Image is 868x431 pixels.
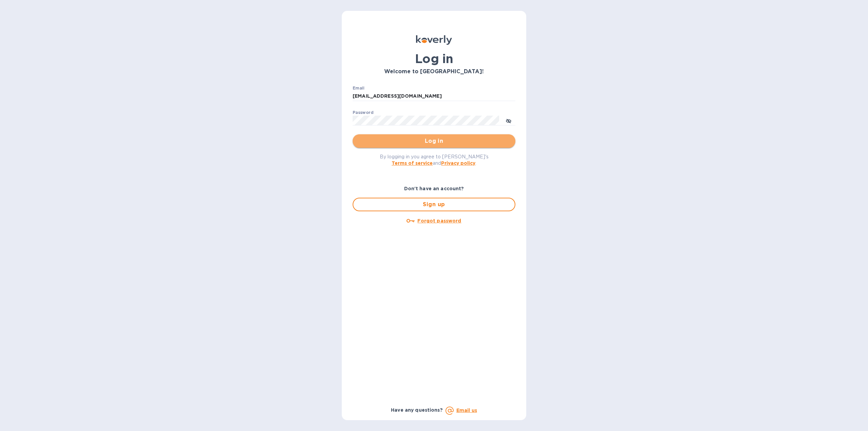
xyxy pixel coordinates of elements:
a: Email us [456,408,477,413]
span: Sign up [359,200,509,209]
img: Koverly [416,35,452,45]
h3: Welcome to [GEOGRAPHIC_DATA]! [353,68,515,75]
label: Email [353,86,364,90]
a: Privacy policy [441,160,475,166]
button: toggle password visibility [502,114,515,127]
u: Forgot password [417,218,461,223]
span: By logging in you agree to [PERSON_NAME]'s and . [380,154,489,166]
label: Password [353,111,373,115]
input: Enter email address [353,91,515,101]
b: Have any questions? [391,407,443,413]
button: Sign up [353,198,515,211]
a: Terms of service [392,160,433,166]
span: Log in [358,137,510,145]
b: Don't have an account? [404,186,464,191]
button: Log in [353,134,515,148]
h1: Log in [353,52,515,66]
